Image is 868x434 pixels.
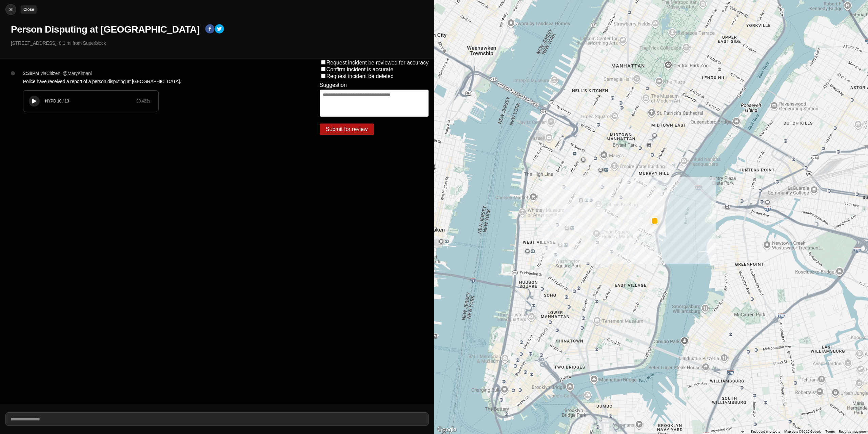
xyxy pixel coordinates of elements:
button: facebook [205,24,215,35]
img: Google [436,425,458,434]
label: Request incident be reviewed for accuracy [327,60,429,65]
label: Suggestion [320,82,347,88]
span: Map data ©2025 Google [784,430,821,433]
button: cancelClose [5,4,16,15]
label: Request incident be deleted [327,73,394,79]
a: Terms (opens in new tab) [825,430,835,433]
button: twitter [215,24,224,35]
button: Keyboard shortcuts [751,429,780,434]
h1: Person Disputing at [GEOGRAPHIC_DATA] [11,23,200,36]
small: Close [23,7,34,12]
p: via Citizen · @ MaryKimani [41,70,92,77]
div: NYPD 10 / 13 [45,98,136,104]
button: Submit for review [320,124,374,135]
p: [STREET_ADDRESS] · 0.1 mi from Superblock [11,40,429,46]
a: Open this area in Google Maps (opens a new window) [436,425,458,434]
p: 2:38PM [23,70,39,77]
label: Confirm incident is accurate [327,67,393,72]
img: cancel [7,6,14,13]
a: Report a map error [839,430,866,433]
div: 30.423 s [136,98,150,104]
p: Police have received a report of a person disputing at [GEOGRAPHIC_DATA]. [23,78,293,85]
